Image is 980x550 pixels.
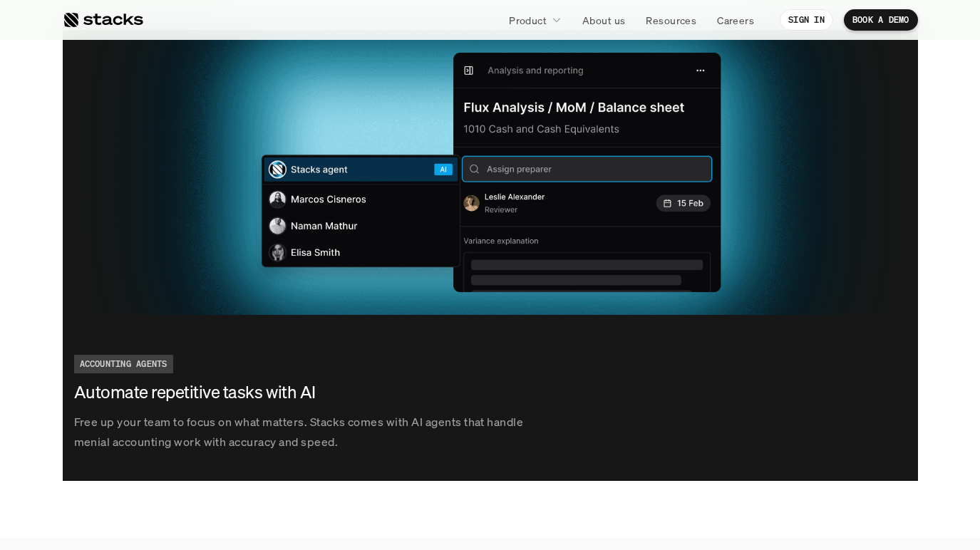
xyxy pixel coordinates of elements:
a: Resources [637,7,705,33]
h3: Automate repetitive tasks with AI [74,380,466,405]
a: Free up your team to focus on what matters. Stacks comes with AI agents that handle menial accoun... [63,30,918,482]
a: Careers [708,7,763,33]
a: BOOK A DEMO [844,9,918,31]
p: Product [509,13,547,28]
a: SIGN IN [780,9,833,31]
p: SIGN IN [788,15,825,25]
p: BOOK A DEMO [852,15,909,25]
p: Free up your team to focus on what matters. Stacks comes with AI agents that handle menial accoun... [74,412,537,453]
a: Privacy Policy [168,330,231,340]
p: About us [582,13,625,28]
a: About us [574,7,634,33]
p: Resources [646,13,696,28]
h2: ACCOUNTING AGENTS [80,359,167,369]
p: Careers [717,13,754,28]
